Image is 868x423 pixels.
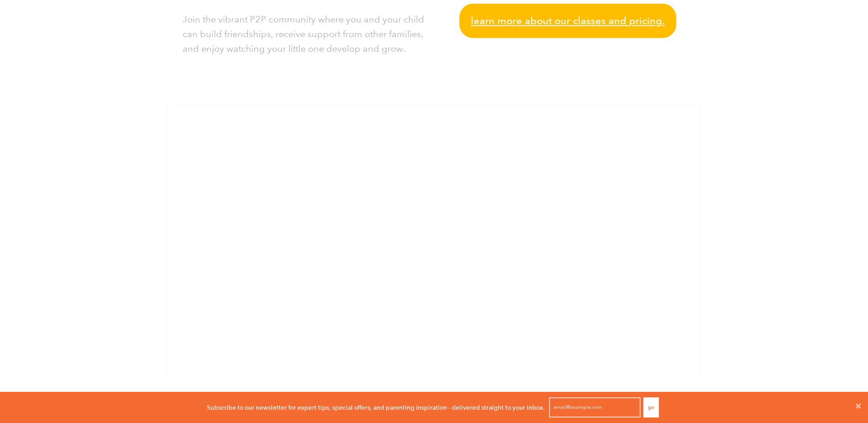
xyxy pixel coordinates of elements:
button: Go [643,397,659,418]
input: email@example.com [549,397,641,418]
a: Learn more about our classes and pricing. [459,4,676,38]
span: Learn more about our classes and pricing. [471,13,665,29]
span: Join the vibrant P2P community where you and your child can build friendships, receive support fr... [183,14,424,54]
p: Subscribe to our newsletter for expert tips, special offers, and parenting inspiration - delivere... [207,402,545,412]
a: Class registration software powered by [PERSON_NAME] for Business [167,383,434,406]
